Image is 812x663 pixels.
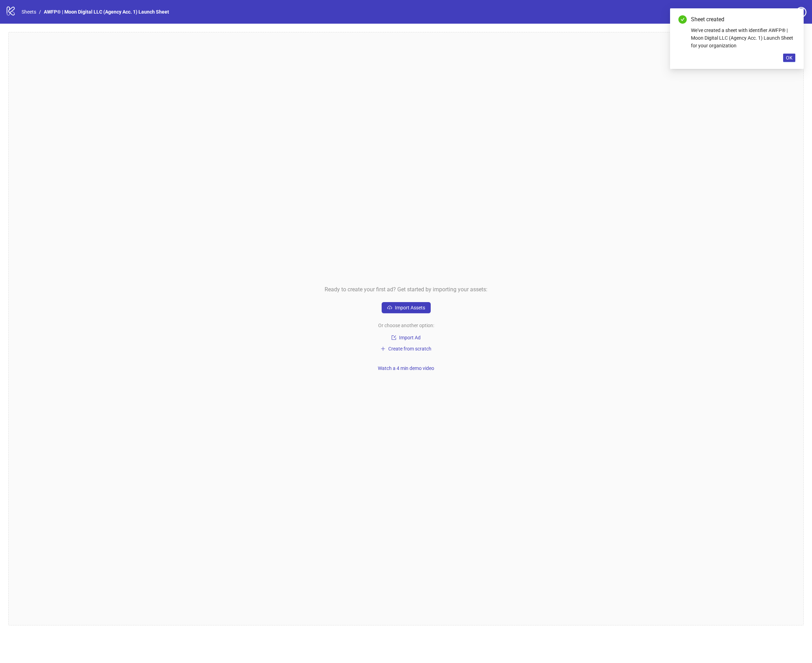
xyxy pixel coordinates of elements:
[788,15,795,23] a: Close
[382,302,431,313] button: Import Assets
[691,26,795,49] div: We've created a sheet with identifier AWFP® | Moon Digital LLC (Agency Acc. 1) Launch Sheet for y...
[786,55,793,61] span: OK
[378,345,434,353] button: Create from scratch
[378,322,434,329] span: Or choose another option:
[325,285,487,294] span: Ready to create your first ad? Get started by importing your assets:
[678,15,687,24] span: check-circle
[382,333,430,342] button: Import Ad
[378,365,434,371] span: Watch a 4 min demo video
[757,7,793,18] a: Settings
[42,8,170,16] a: AWFP® | Moon Digital LLC (Agency Acc. 1) Launch Sheet
[691,15,795,24] div: Sheet created
[796,7,806,17] span: question-circle
[391,335,396,340] span: import
[387,305,392,310] span: cloud-upload
[20,8,38,16] a: Sheets
[388,346,431,352] span: Create from scratch
[39,8,41,16] li: /
[395,305,425,310] span: Import Assets
[399,335,421,340] span: Import Ad
[375,364,437,372] button: Watch a 4 min demo video
[381,346,385,351] span: plus
[783,54,795,62] button: OK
